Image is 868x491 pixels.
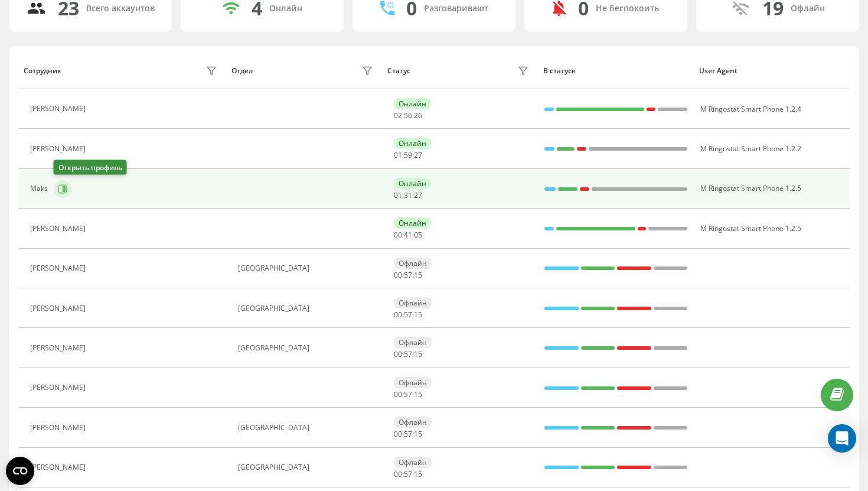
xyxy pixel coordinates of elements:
span: 00 [394,270,402,280]
div: : : [394,470,422,479]
div: Не беспокоить [596,4,659,14]
span: 15 [414,389,422,399]
div: Отдел [231,67,253,75]
div: : : [394,112,422,120]
div: : : [394,391,422,399]
span: 56 [404,110,412,121]
div: Офлайн [791,4,825,14]
div: [PERSON_NAME] [30,145,89,153]
span: 57 [404,270,412,280]
span: 59 [404,150,412,160]
div: [PERSON_NAME] [30,383,89,392]
span: 57 [404,389,412,399]
div: User Agent [699,67,844,75]
span: 15 [414,469,422,479]
span: 00 [394,310,402,320]
div: : : [394,151,422,160]
span: 31 [404,190,412,200]
div: Офлайн [394,417,432,428]
div: Онлайн [394,217,431,229]
button: Open CMP widget [6,457,34,485]
span: 00 [394,230,402,240]
span: 15 [414,349,422,359]
span: 00 [394,389,402,399]
div: Офлайн [394,457,432,468]
div: Онлайн [269,4,302,14]
div: [PERSON_NAME] [30,463,89,472]
span: 00 [394,469,402,479]
div: [PERSON_NAME] [30,105,89,113]
div: Офлайн [394,337,432,348]
span: 57 [404,429,412,439]
span: M Ringostat Smart Phone 1.2.5 [700,223,801,233]
div: Open Intercom Messenger [828,424,856,453]
span: 15 [414,270,422,280]
div: : : [394,311,422,319]
div: : : [394,271,422,279]
div: [PERSON_NAME] [30,424,89,432]
div: [PERSON_NAME] [30,225,89,233]
span: M Ringostat Smart Phone 1.2.2 [700,144,801,154]
div: [PERSON_NAME] [30,264,89,272]
div: Открыть профиль [54,160,127,175]
span: 57 [404,310,412,320]
div: [GEOGRAPHIC_DATA] [238,264,376,272]
div: : : [394,430,422,438]
span: 15 [414,429,422,439]
div: [GEOGRAPHIC_DATA] [238,344,376,352]
span: 57 [404,469,412,479]
div: Сотрудник [24,67,61,75]
span: M Ringostat Smart Phone 1.2.4 [700,104,801,114]
span: 00 [394,429,402,439]
div: Разговаривают [424,4,488,14]
div: : : [394,191,422,200]
div: Всего аккаунтов [86,4,155,14]
div: : : [394,231,422,239]
div: Онлайн [394,178,431,189]
div: [PERSON_NAME] [30,344,89,352]
div: Статус [387,67,410,75]
span: 01 [394,150,402,160]
div: [GEOGRAPHIC_DATA] [238,424,376,432]
span: 02 [394,110,402,121]
div: Офлайн [394,377,432,388]
span: 41 [404,230,412,240]
div: Онлайн [394,138,431,149]
span: 15 [414,310,422,320]
span: 26 [414,110,422,121]
div: Офлайн [394,258,432,269]
div: [GEOGRAPHIC_DATA] [238,304,376,313]
span: 27 [414,150,422,160]
span: 57 [404,349,412,359]
div: [GEOGRAPHIC_DATA] [238,463,376,472]
div: Офлайн [394,297,432,308]
span: M Ringostat Smart Phone 1.2.5 [700,183,801,193]
span: 05 [414,230,422,240]
div: В статусе [543,67,688,75]
span: 01 [394,190,402,200]
span: 00 [394,349,402,359]
div: Онлайн [394,98,431,109]
div: [PERSON_NAME] [30,304,89,313]
span: 27 [414,190,422,200]
div: : : [394,350,422,359]
div: Maks [30,184,51,193]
